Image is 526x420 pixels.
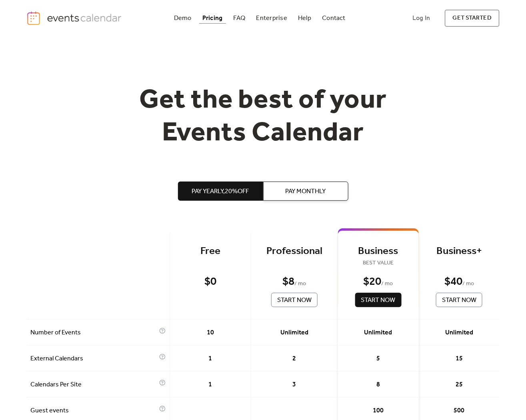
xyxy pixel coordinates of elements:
[295,13,314,24] a: Help
[209,380,212,390] span: 1
[30,406,158,416] span: Guest events
[364,328,392,338] span: Unlimited
[207,328,214,338] span: 10
[192,187,249,196] span: Pay Yearly, 20% off
[182,245,239,258] div: Free
[322,16,346,20] div: Contact
[444,275,462,289] div: $ 40
[462,279,474,289] span: / mo
[431,245,488,258] div: Business+
[361,296,396,305] span: Start Now
[271,293,318,307] button: Start Now
[204,275,216,289] div: $ 0
[30,380,158,390] span: Calendars Per Site
[404,10,438,27] a: Log In
[178,182,263,201] button: Pay Yearly,20%off
[436,293,482,307] button: Start Now
[30,354,158,364] span: External Calendars
[456,354,463,364] span: 15
[355,293,402,307] button: Start Now
[282,275,294,289] div: $ 8
[110,84,417,150] h1: Get the best of your Events Calendar
[230,13,249,24] a: FAQ
[253,13,290,24] a: Enterprise
[364,275,382,289] div: $ 20
[292,380,296,390] span: 3
[209,354,212,364] span: 1
[298,16,311,20] div: Help
[376,354,380,364] span: 5
[26,11,124,26] a: home
[174,16,192,20] div: Demo
[456,380,463,390] span: 25
[263,245,326,258] div: Professional
[199,13,226,24] a: Pricing
[292,354,296,364] span: 2
[376,380,380,390] span: 8
[382,279,393,289] span: / mo
[202,16,223,20] div: Pricing
[319,13,349,24] a: Contact
[445,10,500,27] a: get started
[445,328,473,338] span: Unlimited
[373,406,384,416] span: 100
[171,13,195,24] a: Demo
[234,16,246,20] div: FAQ
[350,258,407,268] span: BEST VALUE
[442,296,476,305] span: Start Now
[256,16,287,20] div: Enterprise
[277,296,312,305] span: Start Now
[454,406,465,416] span: 500
[294,279,306,289] span: / mo
[280,328,308,338] span: Unlimited
[263,182,348,201] button: Pay Monthly
[350,245,407,258] div: Business
[286,187,326,196] span: Pay Monthly
[30,328,158,338] span: Number of Events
